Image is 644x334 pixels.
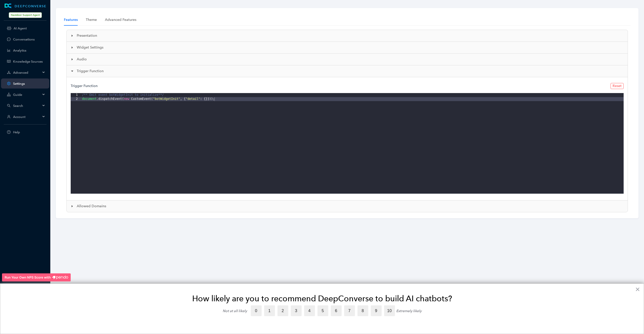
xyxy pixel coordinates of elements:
[331,305,342,316] label: 6
[7,115,11,118] span: user
[264,305,275,316] label: 1
[13,115,41,119] span: Account
[13,37,45,41] a: Conversations
[357,305,368,316] label: 8
[10,294,634,303] p: How likely are you to recommend DeepConverse to build AI chatbots?
[635,285,640,293] button: Close
[14,26,45,30] a: AI Agent
[13,104,41,108] span: Search
[13,71,41,74] span: Advanced
[396,309,422,313] div: Extremely likely
[384,305,395,316] label: 10
[9,12,42,18] span: Nextdoor Support Agent
[13,49,45,52] a: Analytics
[13,60,45,63] a: Knowledge Sources
[251,305,262,316] label: 0
[317,305,328,316] label: 5
[71,93,81,97] div: 1
[13,82,45,86] a: Settings
[291,305,302,316] label: 3
[2,273,71,281] img: nps-branding.png
[223,309,247,313] div: Not at all likely
[344,305,355,316] label: 7
[13,130,45,134] span: Help
[7,130,11,134] span: question-circle
[304,305,315,316] label: 4
[277,305,288,316] label: 2
[7,104,11,107] span: search
[13,93,41,97] span: Guide
[371,305,382,316] label: 9
[7,71,11,74] span: deployment-unit
[71,97,81,101] div: 2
